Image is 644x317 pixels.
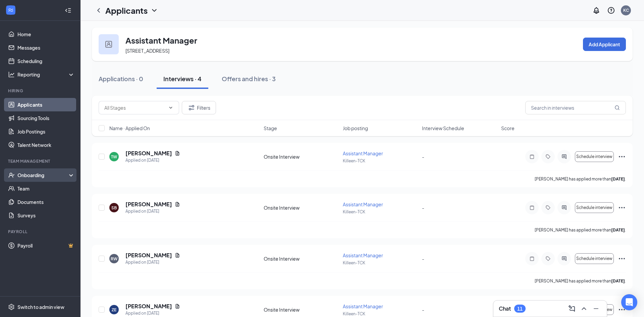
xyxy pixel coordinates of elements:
[175,151,180,156] svg: Document
[560,256,568,261] svg: ActiveChat
[175,304,180,309] svg: Document
[544,154,552,159] svg: Tag
[575,151,614,162] button: Schedule interview
[517,306,523,312] div: 11
[17,71,75,78] div: Reporting
[125,35,197,46] h3: Assistant Manager
[17,138,75,152] a: Talent Network
[125,157,180,164] div: Applied on [DATE]
[105,5,148,16] h1: Applicants
[343,158,418,164] p: Killeen-TCK
[125,259,180,266] div: Applied on [DATE]
[618,204,626,212] svg: Ellipses
[125,310,180,317] div: Applied on [DATE]
[575,253,614,264] button: Schedule interview
[422,154,424,160] span: -
[163,74,202,83] div: Interviews · 4
[8,158,73,164] div: Team Management
[560,205,568,210] svg: ActiveChat
[560,154,568,159] svg: ActiveChat
[535,176,626,182] p: [PERSON_NAME] has applied more than .
[501,125,515,131] span: Score
[343,125,368,131] span: Job posting
[7,7,14,13] svg: WorkstreamLogo
[576,154,612,159] span: Schedule interview
[607,6,615,14] svg: QuestionInfo
[544,256,552,261] svg: Tag
[17,182,75,195] a: Team
[17,111,75,125] a: Sourcing Tools
[222,74,276,83] div: Offers and hires · 3
[343,209,418,215] p: Killeen-TCK
[168,105,173,110] svg: ChevronDown
[8,304,15,310] svg: Settings
[264,204,339,211] div: Onsite Interview
[580,305,588,313] svg: ChevronUp
[535,227,626,233] p: [PERSON_NAME] has applied more than .
[175,202,180,207] svg: Document
[112,307,116,313] div: ZE
[182,101,216,114] button: Filter Filters
[343,252,383,258] span: Assistant Manager
[125,48,169,54] span: [STREET_ADDRESS]
[8,229,73,234] div: Payroll
[343,311,418,317] p: Killeen-TCK
[528,154,536,159] svg: Note
[611,176,625,181] b: [DATE]
[187,104,196,112] svg: Filter
[592,6,600,14] svg: Notifications
[65,7,71,14] svg: Collapse
[575,202,614,213] button: Schedule interview
[544,205,552,210] svg: Tag
[422,205,424,211] span: -
[17,172,69,178] div: Onboarding
[618,153,626,161] svg: Ellipses
[621,294,637,310] div: Open Intercom Messenger
[525,101,626,114] input: Search in interviews
[592,305,600,313] svg: Minimize
[104,104,165,111] input: All Stages
[17,209,75,222] a: Surveys
[8,71,15,78] svg: Analysis
[17,54,75,68] a: Scheduling
[499,305,511,312] h3: Chat
[576,256,612,261] span: Schedule interview
[618,255,626,263] svg: Ellipses
[567,303,577,314] button: ComposeMessage
[17,125,75,138] a: Job Postings
[105,41,112,48] img: user icon
[264,255,339,262] div: Onsite Interview
[264,153,339,160] div: Onsite Interview
[264,306,339,313] div: Onsite Interview
[591,303,601,314] button: Minimize
[614,105,620,110] svg: MagnifyingGlass
[99,74,143,83] div: Applications · 0
[528,256,536,261] svg: Note
[125,150,172,157] h5: [PERSON_NAME]
[576,205,612,210] span: Schedule interview
[422,307,424,313] span: -
[8,172,15,178] svg: UserCheck
[579,303,589,314] button: ChevronUp
[17,98,75,111] a: Applicants
[535,278,626,284] p: [PERSON_NAME] has applied more than .
[125,208,180,215] div: Applied on [DATE]
[125,201,172,208] h5: [PERSON_NAME]
[125,303,172,310] h5: [PERSON_NAME]
[618,306,626,314] svg: Ellipses
[150,6,158,14] svg: ChevronDown
[343,303,383,309] span: Assistant Manager
[17,41,75,54] a: Messages
[568,305,576,313] svg: ComposeMessage
[422,125,464,131] span: Interview Schedule
[611,278,625,283] b: [DATE]
[528,205,536,210] svg: Note
[175,253,180,258] svg: Document
[583,38,626,51] button: Add Applicant
[422,256,424,262] span: -
[623,7,629,13] div: KC
[611,227,625,232] b: [DATE]
[95,6,103,14] svg: ChevronLeft
[111,154,117,160] div: TW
